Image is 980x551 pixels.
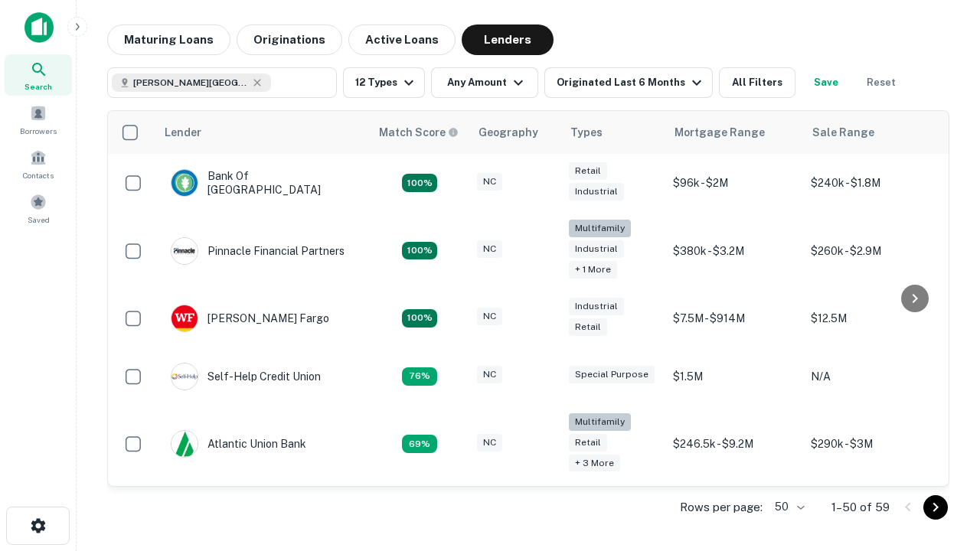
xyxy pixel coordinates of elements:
th: Types [561,111,665,154]
a: Contacts [5,143,72,184]
div: Matching Properties: 15, hasApolloMatch: undefined [402,174,437,192]
div: Matching Properties: 11, hasApolloMatch: undefined [402,367,437,386]
button: Maturing Loans [107,24,230,55]
div: Bank Of [GEOGRAPHIC_DATA] [171,169,354,197]
div: [PERSON_NAME] Fargo [171,305,329,332]
button: Originated Last 6 Months [544,67,713,98]
div: Self-help Credit Union [171,363,321,390]
div: NC [477,434,502,452]
td: $246.5k - $9.2M [665,406,803,483]
img: picture [171,170,198,196]
a: Saved [5,187,72,229]
button: Go to next page [923,495,948,520]
div: NC [477,366,502,383]
a: Search [5,54,72,96]
div: Capitalize uses an advanced AI algorithm to match your search with the best lender. The match sco... [379,124,459,141]
span: Borrowers [20,125,57,137]
div: Atlantic Union Bank [171,430,306,458]
h6: Match Score [379,124,456,141]
td: $260k - $2.9M [803,212,941,289]
th: Geography [469,111,561,154]
td: $12.5M [803,289,941,347]
img: picture [171,364,198,390]
div: Retail [569,162,607,180]
div: Special Purpose [569,366,655,383]
button: Originations [237,24,342,55]
div: Sale Range [812,123,874,142]
div: Types [570,123,603,142]
a: Borrowers [5,99,72,140]
td: $1.5M [665,347,803,406]
div: Industrial [569,183,624,201]
button: Save your search to get updates of matches that match your search criteria. [802,67,851,98]
button: Lenders [462,24,554,55]
iframe: Chat Widget [903,380,980,453]
td: $96k - $2M [665,154,803,212]
p: 1–50 of 59 [831,498,890,517]
td: $7.5M - $914M [665,289,803,347]
span: Saved [28,214,50,226]
div: Geography [479,123,538,142]
div: Multifamily [569,413,631,431]
div: NC [477,240,502,258]
div: Matching Properties: 26, hasApolloMatch: undefined [402,242,437,260]
div: Retail [569,318,607,336]
span: Contacts [23,169,54,181]
div: + 3 more [569,455,620,472]
td: N/A [803,347,941,406]
p: Rows per page: [680,498,763,517]
div: Industrial [569,298,624,315]
div: + 1 more [569,261,617,279]
td: $290k - $3M [803,406,941,483]
div: NC [477,173,502,191]
div: Retail [569,434,607,452]
button: Any Amount [431,67,538,98]
div: Originated Last 6 Months [557,73,706,92]
div: Mortgage Range [675,123,765,142]
div: Industrial [569,240,624,258]
div: Lender [165,123,201,142]
span: Search [24,80,52,93]
td: $380k - $3.2M [665,212,803,289]
button: Active Loans [348,24,456,55]
img: picture [171,238,198,264]
div: 50 [769,496,807,518]
div: Matching Properties: 15, hasApolloMatch: undefined [402,309,437,328]
div: Multifamily [569,220,631,237]
div: NC [477,308,502,325]
th: Capitalize uses an advanced AI algorithm to match your search with the best lender. The match sco... [370,111,469,154]
button: Reset [857,67,906,98]
img: picture [171,431,198,457]
th: Mortgage Range [665,111,803,154]
td: $240k - $1.8M [803,154,941,212]
div: Pinnacle Financial Partners [171,237,345,265]
button: All Filters [719,67,795,98]
img: picture [171,305,198,331]
img: capitalize-icon.png [24,12,54,43]
span: [PERSON_NAME][GEOGRAPHIC_DATA], [GEOGRAPHIC_DATA] [133,76,248,90]
div: Matching Properties: 10, hasApolloMatch: undefined [402,435,437,453]
button: 12 Types [343,67,425,98]
th: Sale Range [803,111,941,154]
th: Lender [155,111,370,154]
